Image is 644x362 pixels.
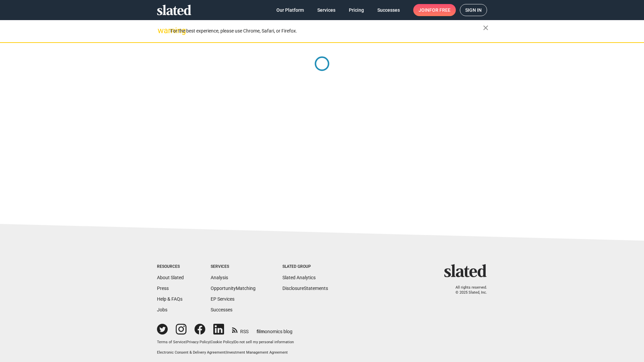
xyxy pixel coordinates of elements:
[282,264,328,269] div: Slated Group
[170,26,483,36] div: For the best experience, please use Chrome, Safari, or Firefox.
[282,286,328,291] a: DisclosureStatements
[185,340,186,344] span: |
[211,264,256,269] div: Services
[211,296,234,302] a: EP Services
[257,323,292,335] a: filmonomics blog
[349,4,364,16] span: Pricing
[157,350,225,355] a: Electronic Consent & Delivery Agreement
[460,4,487,16] a: Sign in
[211,340,233,344] a: Cookie Policy
[186,340,210,344] a: Privacy Policy
[271,4,309,16] a: Our Platform
[465,4,482,16] span: Sign in
[413,4,456,16] a: Joinfor free
[157,307,167,312] a: Jobs
[419,4,450,16] span: Join
[372,4,405,16] a: Successes
[211,286,256,291] a: OpportunityMatching
[210,340,211,344] span: |
[226,350,288,355] a: Investment Management Agreement
[211,307,232,312] a: Successes
[157,264,184,269] div: Resources
[157,286,169,291] a: Press
[282,275,316,280] a: Slated Analytics
[276,4,304,16] span: Our Platform
[225,350,226,355] span: |
[158,26,166,35] mat-icon: warning
[448,285,487,295] p: All rights reserved. © 2025 Slated, Inc.
[482,24,490,32] mat-icon: close
[234,340,294,345] button: Do not sell my personal information
[233,340,234,344] span: |
[157,296,182,302] a: Help & FAQs
[429,4,450,16] span: for free
[232,324,249,335] a: RSS
[257,329,265,334] span: film
[157,340,185,344] a: Terms of Service
[377,4,400,16] span: Successes
[343,4,369,16] a: Pricing
[317,4,335,16] span: Services
[211,275,228,280] a: Analysis
[157,275,184,280] a: About Slated
[312,4,341,16] a: Services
